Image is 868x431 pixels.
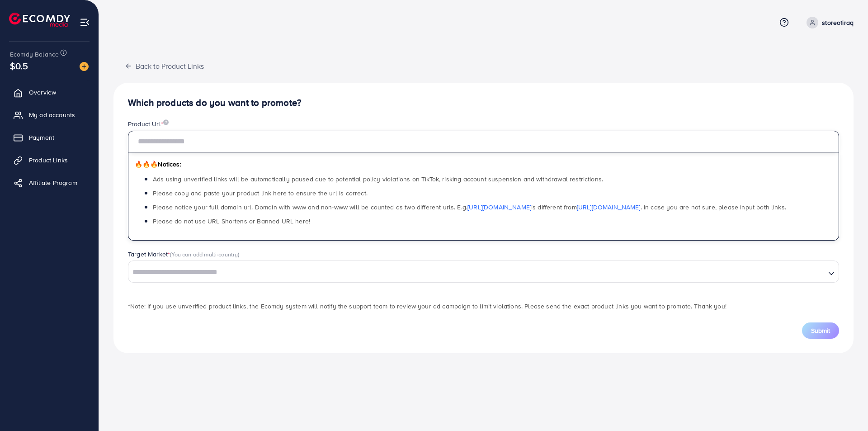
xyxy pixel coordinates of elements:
[577,203,641,212] a: [URL][DOMAIN_NAME]
[128,250,240,259] label: Target Market
[153,189,368,198] span: Please copy and paste your product link here to ensure the url is correct.
[7,151,92,169] a: Product Links
[7,83,92,101] a: Overview
[80,62,89,71] img: image
[135,160,158,169] span: 🔥🔥🔥
[29,133,54,142] span: Payment
[153,217,310,226] span: Please do not use URL Shortens or Banned URL here!
[153,203,786,212] span: Please notice your full domain url. Domain with www and non-www will be counted as two different ...
[811,326,830,335] span: Submit
[7,174,92,192] a: Affiliate Program
[803,17,854,28] a: storeofiraq
[113,56,215,76] button: Back to Product Links
[80,17,90,28] img: menu
[7,128,92,147] a: Payment
[29,156,68,165] span: Product Links
[822,17,854,28] p: storeofiraq
[29,178,77,187] span: Affiliate Program
[10,59,28,72] span: $0.5
[128,260,839,282] div: Search for option
[29,110,75,119] span: My ad accounts
[467,203,531,212] a: [URL][DOMAIN_NAME]
[128,119,169,128] label: Product Url
[153,175,603,184] span: Ads using unverified links will be automatically paused due to potential policy violations on Tik...
[128,97,839,109] h4: Which products do you want to promote?
[163,119,169,125] img: image
[10,50,59,59] span: Ecomdy Balance
[7,106,92,124] a: My ad accounts
[802,322,839,339] button: Submit
[135,160,181,169] span: Notices:
[170,250,239,258] span: (You can add multi-country)
[9,13,70,27] img: logo
[128,301,839,312] p: *Note: If you use unverified product links, the Ecomdy system will notify the support team to rev...
[129,265,825,279] input: Search for option
[830,390,861,424] iframe: Chat
[29,88,56,97] span: Overview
